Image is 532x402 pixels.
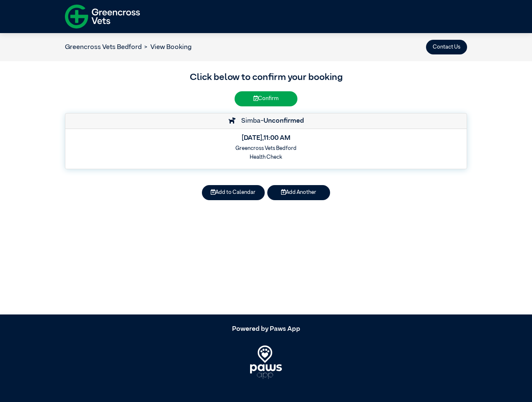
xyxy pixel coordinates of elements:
h5: Powered by Paws App [65,325,467,333]
span: Simba [237,118,261,124]
strong: Unconfirmed [263,118,304,124]
button: Contact Us [426,40,467,54]
h5: [DATE] , 11:00 AM [71,134,461,142]
button: Confirm [235,91,297,106]
img: PawsApp [250,345,282,379]
button: Add to Calendar [202,185,265,200]
li: View Booking [142,42,191,52]
button: Add Another [267,185,330,200]
span: - [261,118,304,124]
h6: Health Check [71,154,461,160]
nav: breadcrumb [65,42,191,52]
h3: Click below to confirm your booking [65,71,467,85]
img: f-logo [65,2,140,31]
h6: Greencross Vets Bedford [71,145,461,152]
a: Greencross Vets Bedford [65,44,142,51]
